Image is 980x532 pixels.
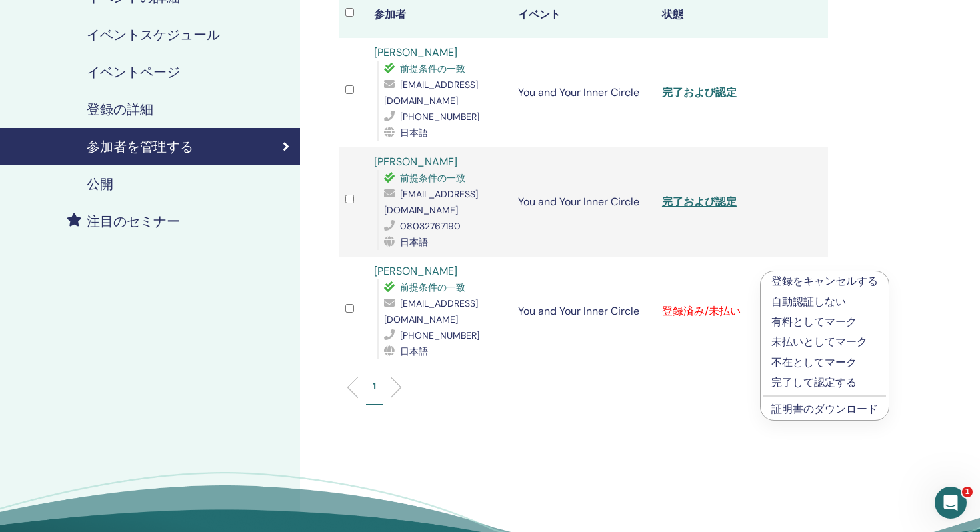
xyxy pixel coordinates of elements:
[511,147,655,257] td: You and Your Inner Circle
[384,79,478,107] span: [EMAIL_ADDRESS][DOMAIN_NAME]
[511,257,655,366] td: You and Your Inner Circle
[87,139,193,155] h4: 参加者を管理する
[400,220,461,232] span: 08032767190
[400,172,465,184] span: 前提条件の一致
[374,45,457,59] a: [PERSON_NAME]
[771,375,878,391] p: 完了して認定する
[771,334,878,350] p: 未払いとしてマーク
[384,297,478,325] span: [EMAIL_ADDRESS][DOMAIN_NAME]
[384,188,478,216] span: [EMAIL_ADDRESS][DOMAIN_NAME]
[87,27,220,43] h4: イベントスケジュール
[771,402,878,416] a: 証明書のダウンロード
[400,111,479,123] span: [PHONE_NUMBER]
[87,176,113,192] h4: 公開
[771,273,878,289] p: 登録をキャンセルする
[771,294,878,310] p: 自動認証しない
[511,38,655,147] td: You and Your Inner Circle
[87,213,180,229] h4: 注目のセミナー
[400,236,428,248] span: 日本語
[400,345,428,357] span: 日本語
[87,101,153,117] h4: 登録の詳細
[374,155,457,169] a: [PERSON_NAME]
[935,487,967,519] iframe: Intercom live chat
[400,281,465,293] span: 前提条件の一致
[400,63,465,75] span: 前提条件の一致
[771,314,878,330] p: 有料としてマーク
[400,329,479,341] span: [PHONE_NUMBER]
[400,127,428,139] span: 日本語
[662,195,737,209] a: 完了および認定
[373,379,376,393] p: 1
[962,487,973,497] span: 1
[771,355,878,371] p: 不在としてマーク
[662,85,737,99] a: 完了および認定
[87,64,180,80] h4: イベントページ
[374,264,457,278] a: [PERSON_NAME]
